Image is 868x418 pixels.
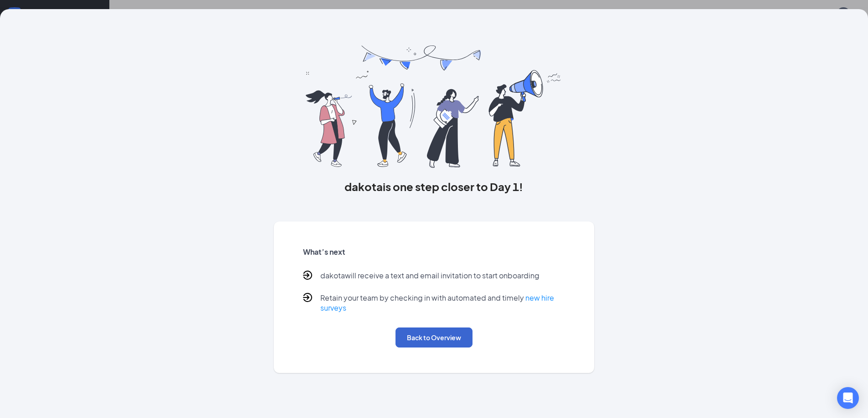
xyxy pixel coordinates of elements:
[274,179,595,194] h3: dakota is one step closer to Day 1!
[395,327,473,347] button: Back to Overview
[320,293,565,313] p: Retain your team by checking in with automated and timely
[320,271,539,282] p: dakota will receive a text and email invitation to start onboarding
[303,247,565,257] h5: What’s next
[306,45,562,168] img: you are all set
[320,293,554,312] a: new hire surveys
[837,387,859,409] div: Open Intercom Messenger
